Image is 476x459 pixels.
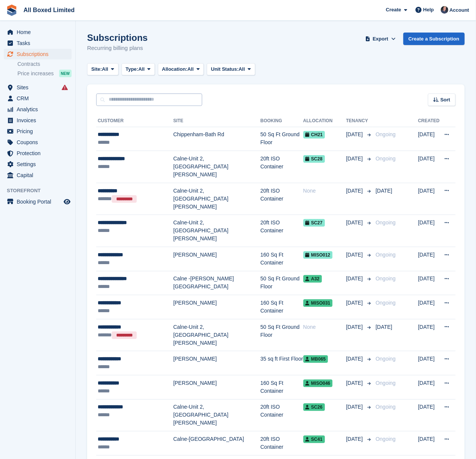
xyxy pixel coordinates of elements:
[17,115,62,126] span: Invoices
[102,65,108,73] span: All
[126,65,139,73] span: Type:
[418,183,440,215] td: [DATE]
[303,155,325,163] span: SC28
[17,104,62,115] span: Analytics
[17,38,62,48] span: Tasks
[173,295,261,319] td: [PERSON_NAME]
[303,115,346,127] th: Allocation
[346,299,364,307] span: [DATE]
[423,6,434,14] span: Help
[6,5,17,16] img: stora-icon-8386f47178a22dfd0bd8f6a31ec36ba5ce8667c1dd55bd0f319d3a0aa187defe.svg
[4,82,72,93] a: menu
[303,275,322,283] span: A32
[261,319,303,351] td: 50 Sq Ft Ground Floor
[376,380,396,386] span: Ongoing
[376,275,396,282] span: Ongoing
[346,379,364,387] span: [DATE]
[346,115,373,127] th: Tenancy
[173,151,261,183] td: Calne-Unit 2, [GEOGRAPHIC_DATA][PERSON_NAME]
[4,126,72,137] a: menu
[158,63,204,76] button: Allocation: All
[261,247,303,271] td: 160 Sq Ft Container
[261,351,303,375] td: 35 sq ft First Floor
[4,148,72,159] a: menu
[303,380,333,387] span: MISO046
[173,215,261,247] td: Calne-Unit 2, [GEOGRAPHIC_DATA][PERSON_NAME]
[449,6,469,14] span: Account
[17,170,62,180] span: Capital
[187,65,194,73] span: All
[17,70,54,77] span: Price increases
[376,300,396,306] span: Ongoing
[173,351,261,375] td: [PERSON_NAME]
[173,271,261,295] td: Calne -[PERSON_NAME][GEOGRAPHIC_DATA]
[17,196,62,207] span: Booking Portal
[376,356,396,362] span: Ongoing
[346,131,364,138] span: [DATE]
[376,404,396,410] span: Ongoing
[261,295,303,319] td: 160 Sq Ft Container
[261,215,303,247] td: 20ft ISO Container
[4,27,72,37] a: menu
[17,93,62,104] span: CRM
[17,27,62,37] span: Home
[173,247,261,271] td: [PERSON_NAME]
[373,35,388,43] span: Export
[440,96,450,104] span: Sort
[303,131,325,138] span: CH21
[4,196,72,207] a: menu
[17,82,62,93] span: Sites
[346,187,364,195] span: [DATE]
[87,33,148,43] h1: Subscriptions
[303,299,333,307] span: MISO031
[418,247,440,271] td: [DATE]
[62,84,68,90] i: Smart entry sync failures have occurred
[17,159,62,170] span: Settings
[122,63,155,76] button: Type: All
[346,435,364,443] span: [DATE]
[87,63,119,76] button: Site: All
[59,70,72,77] div: NEW
[346,355,364,363] span: [DATE]
[173,115,261,127] th: Site
[207,63,255,76] button: Unit Status: All
[173,375,261,400] td: [PERSON_NAME]
[376,131,396,137] span: Ongoing
[418,115,440,127] th: Created
[261,399,303,431] td: 20ft ISO Container
[418,399,440,431] td: [DATE]
[418,351,440,375] td: [DATE]
[418,271,440,295] td: [DATE]
[4,159,72,170] a: menu
[441,6,448,14] img: Dan Goss
[346,275,364,283] span: [DATE]
[91,65,102,73] span: Site:
[303,355,328,363] span: MB065
[87,44,148,53] p: Recurring billing plans
[173,127,261,151] td: Chippenham-Bath Rd
[403,33,465,45] a: Create a Subscription
[303,323,346,331] div: None
[62,197,72,206] a: Preview store
[17,61,72,68] a: Contracts
[261,115,303,127] th: Booking
[261,271,303,295] td: 50 Sq Ft Ground Floor
[4,104,72,115] a: menu
[376,219,396,226] span: Ongoing
[261,431,303,456] td: 20ft ISO Container
[162,65,187,73] span: Allocation:
[4,137,72,148] a: menu
[418,215,440,247] td: [DATE]
[418,375,440,400] td: [DATE]
[303,251,333,259] span: MISO012
[303,187,346,195] div: None
[376,436,396,442] span: Ongoing
[303,403,325,411] span: SC26
[4,93,72,104] a: menu
[138,65,145,73] span: All
[261,151,303,183] td: 20ft ISO Container
[4,49,72,59] a: menu
[4,38,72,48] a: menu
[17,148,62,159] span: Protection
[303,219,325,227] span: SC27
